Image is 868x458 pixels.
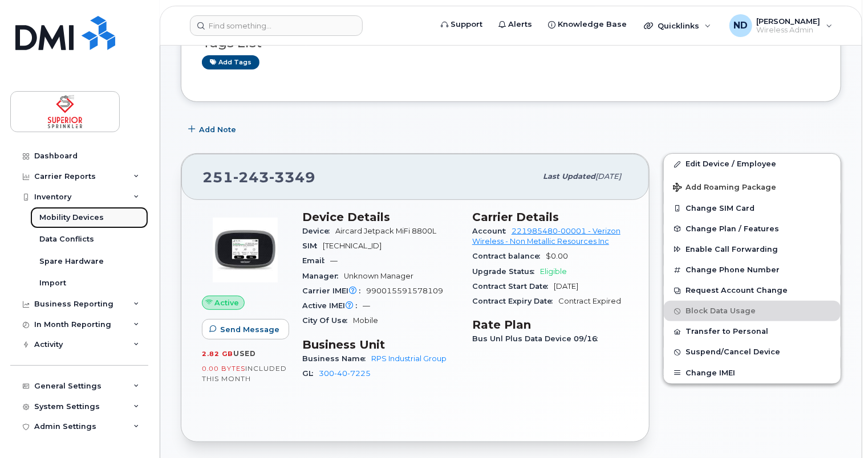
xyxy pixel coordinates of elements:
button: Block Data Usage [664,301,841,321]
span: $0.00 [546,252,568,260]
span: Carrier IMEI [302,287,366,295]
span: Suspend/Cancel Device [686,348,780,357]
span: Alerts [508,19,532,30]
span: — [363,301,370,310]
a: 300-40-7225 [319,369,371,378]
span: 251 [202,169,315,186]
h3: Business Unit [302,338,459,351]
a: Edit Device / Employee [664,154,841,174]
span: SIM [302,242,323,250]
a: Support [433,13,490,36]
button: Add Roaming Package [664,175,841,198]
span: [DATE] [554,282,578,291]
span: Eligible [540,267,567,276]
span: Unknown Manager [344,272,413,280]
span: Quicklinks [658,21,699,30]
span: Add Note [199,124,236,135]
span: [DATE] [595,172,621,181]
span: GL [302,369,319,378]
span: Send Message [220,324,279,335]
span: Support [451,19,482,30]
input: Find something... [190,15,363,36]
span: Device [302,227,335,235]
span: Mobile [353,316,378,325]
span: Account [472,227,512,235]
button: Enable Call Forwarding [664,239,841,260]
a: Alerts [490,13,540,36]
span: 990015591578109 [366,287,443,295]
button: Change Phone Number [664,260,841,280]
span: 243 [233,169,269,186]
a: 221985480-00001 - Verizon Wireless - Non Metallic Resources Inc [472,227,620,246]
button: Send Message [202,319,289,340]
span: Contract Start Date [472,282,554,291]
span: Aircard Jetpack MiFi 8800L [335,227,436,235]
span: Last updated [543,172,595,181]
span: Active IMEI [302,301,363,310]
span: Business Name [302,354,371,363]
span: [PERSON_NAME] [757,17,821,26]
button: Transfer to Personal [664,321,841,342]
span: Contract Expiry Date [472,297,558,305]
span: Add Roaming Package [673,183,776,194]
span: — [330,256,338,265]
button: Suspend/Cancel Device [664,342,841,362]
a: Add tags [202,55,259,69]
span: Upgrade Status [472,267,540,276]
span: Active [215,297,240,308]
span: Bus Unl Plus Data Device 09/16 [472,334,603,343]
button: Change IMEI [664,363,841,383]
span: 3349 [269,169,315,186]
span: Knowledge Base [558,19,627,30]
span: City Of Use [302,316,353,325]
img: image20231002-3703462-4oyx4l.jpeg [211,216,279,284]
h3: Tags List [202,36,820,50]
span: included this month [202,364,287,383]
span: Manager [302,272,344,280]
span: [TECHNICAL_ID] [323,242,382,250]
h3: Rate Plan [472,318,628,332]
span: Wireless Admin [757,26,821,35]
span: Contract balance [472,252,546,260]
span: 2.82 GB [202,350,233,358]
a: Knowledge Base [540,13,635,36]
a: RPS Industrial Group [371,354,447,363]
div: Nathan Dolbear [721,14,841,37]
button: Request Account Change [664,280,841,301]
span: 0.00 Bytes [202,365,245,373]
span: Enable Call Forwarding [686,245,778,253]
span: used [233,349,256,358]
span: Contract Expired [558,297,621,305]
button: Change SIM Card [664,198,841,219]
h3: Carrier Details [472,210,628,224]
span: Change Plan / Features [686,224,779,233]
h3: Device Details [302,210,459,224]
div: Quicklinks [636,14,719,37]
span: ND [733,19,748,32]
span: Email [302,256,330,265]
button: Add Note [181,119,246,140]
button: Change Plan / Features [664,219,841,239]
